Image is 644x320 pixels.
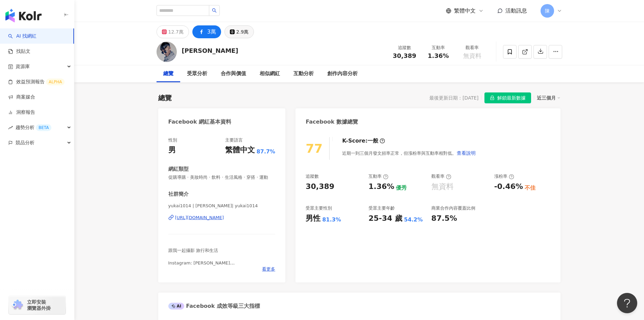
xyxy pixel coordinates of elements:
div: 受眾分析 [187,70,207,78]
a: chrome extension立即安裝 瀏覽器外掛 [9,296,66,314]
img: logo [5,9,42,22]
span: 促購導購 · 美妝時尚 · 飲料 · 生活風格 · 穿搭 · 運動 [168,174,276,180]
button: 3萬 [192,25,221,38]
div: 互動率 [368,173,388,179]
div: 主要語言 [225,137,243,143]
a: 效益預測報告ALPHA [8,79,65,85]
div: 25-34 歲 [368,213,402,224]
span: 資源庫 [16,59,30,74]
div: 商業合作內容覆蓋比例 [431,205,475,211]
span: 查看說明 [457,150,476,156]
span: 跟我一起攝影 旅行和生活 Instagram: [PERSON_NAME] 配合 [EMAIL_ADDRESS][DOMAIN_NAME] [168,248,245,284]
div: 77 [306,142,323,155]
div: 近期一到三個月發文頻率正常，但漲粉率與互動率相對低。 [342,146,476,160]
div: 1.36% [368,182,394,192]
div: 受眾主要年齡 [368,205,395,211]
span: lock [490,95,495,100]
div: Facebook 網紅基本資料 [168,118,232,126]
div: 81.3% [322,216,341,223]
div: -0.46% [494,182,523,192]
div: 創作內容分析 [327,70,358,78]
div: 總覽 [158,93,172,103]
button: 2.9萬 [224,25,254,38]
img: KOL Avatar [157,42,177,62]
span: 無資料 [463,52,481,59]
div: 一般 [367,137,378,145]
div: 網紅類型 [168,166,189,173]
span: 活動訊息 [505,7,527,14]
button: 解鎖最新數據 [484,92,531,103]
div: 性別 [168,137,177,143]
div: 87.5% [431,213,457,224]
div: AI [168,303,185,310]
div: 不佳 [525,184,535,192]
a: 找貼文 [8,48,30,55]
div: [PERSON_NAME] [182,46,238,55]
a: [URL][DOMAIN_NAME] [168,215,276,221]
div: 3萬 [207,27,216,37]
div: [URL][DOMAIN_NAME] [175,215,224,221]
a: searchAI 找網紅 [8,33,37,40]
span: 競品分析 [16,135,34,150]
span: 繁體中文 [454,7,476,15]
div: 相似網紅 [260,70,280,78]
div: 男 [168,145,176,155]
a: 商案媒合 [8,94,35,101]
div: Facebook 數據總覽 [306,118,358,126]
span: 解鎖最新數據 [497,93,526,104]
span: 30,389 [393,52,416,59]
div: 繁體中文 [225,145,255,155]
div: 男性 [306,213,320,224]
button: 查看說明 [456,146,476,160]
span: 看更多 [262,266,275,272]
div: 最後更新日期：[DATE] [429,95,478,101]
div: 54.2% [404,216,423,223]
button: 12.7萬 [157,25,189,38]
span: 趨勢分析 [16,120,51,135]
div: 追蹤數 [306,173,319,179]
div: K-Score : [342,137,385,145]
div: 總覽 [163,70,173,78]
div: 受眾主要性別 [306,205,332,211]
span: 1.36% [428,52,449,59]
div: 漲粉率 [494,173,514,179]
div: Facebook 成效等級三大指標 [168,302,260,310]
span: yukai1014 | [PERSON_NAME]| yukai1014 [168,203,276,209]
div: 合作與價值 [221,70,246,78]
div: 社群簡介 [168,191,189,198]
a: 洞察報告 [8,109,35,116]
div: 互動分析 [293,70,314,78]
div: 觀看率 [459,44,485,51]
div: 追蹤數 [392,44,418,51]
div: 近三個月 [537,93,560,102]
div: 2.9萬 [236,27,248,37]
span: 87.7% [257,148,276,155]
span: rise [8,125,13,130]
div: BETA [36,124,51,131]
img: chrome extension [11,300,24,311]
div: 觀看率 [431,173,451,179]
span: 陳 [545,7,550,15]
div: 互動率 [426,44,451,51]
span: 立即安裝 瀏覽器外掛 [27,299,51,311]
div: 優秀 [396,184,407,192]
iframe: Help Scout Beacon - Open [617,293,637,313]
div: 12.7萬 [168,27,184,37]
div: 30,389 [306,182,334,192]
span: search [212,8,217,13]
div: 無資料 [431,182,454,192]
